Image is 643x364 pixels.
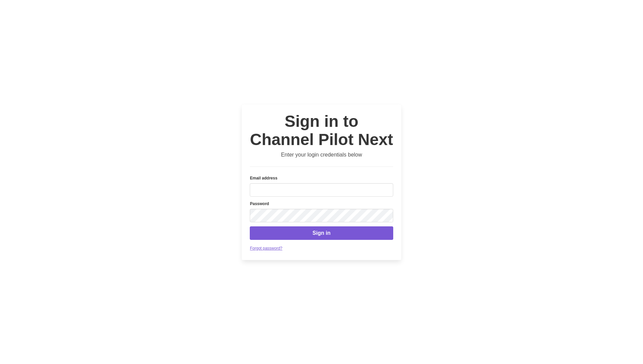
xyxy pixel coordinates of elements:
[313,229,330,237] span: Sign in
[250,226,393,240] button: Sign in
[250,151,393,158] h3: Enter your login credentials below
[250,112,393,149] h1: Sign in to Channel Pilot Next
[250,246,282,251] a: Forgot password?
[250,176,277,180] span: Email address
[250,201,269,206] span: Password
